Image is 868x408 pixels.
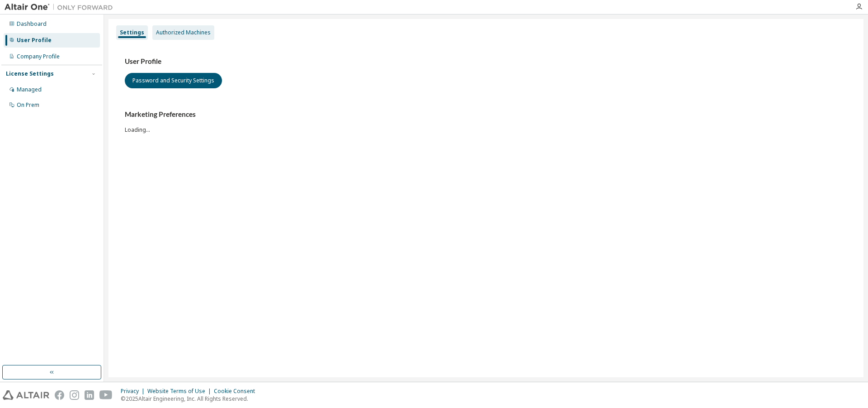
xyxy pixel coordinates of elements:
div: Authorized Machines [156,29,211,36]
img: altair_logo.svg [3,390,49,400]
div: On Prem [17,101,39,109]
img: facebook.svg [55,390,64,400]
div: Cookie Consent [214,388,260,395]
p: © 2025 Altair Engineering, Inc. All Rights Reserved. [121,395,260,403]
img: linkedin.svg [85,390,94,400]
button: Password and Security Settings [125,73,222,88]
div: Dashboard [17,20,47,28]
div: Privacy [121,388,147,395]
div: Settings [120,29,144,36]
h3: Marketing Preferences [125,110,847,119]
div: User Profile [17,37,52,44]
img: instagram.svg [70,390,79,400]
div: Loading... [125,110,847,133]
div: Company Profile [17,53,60,60]
img: Altair One [5,3,118,12]
div: Managed [17,86,42,93]
div: License Settings [6,70,54,77]
img: youtube.svg [99,390,113,400]
h3: User Profile [125,57,847,66]
div: Website Terms of Use [147,388,214,395]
